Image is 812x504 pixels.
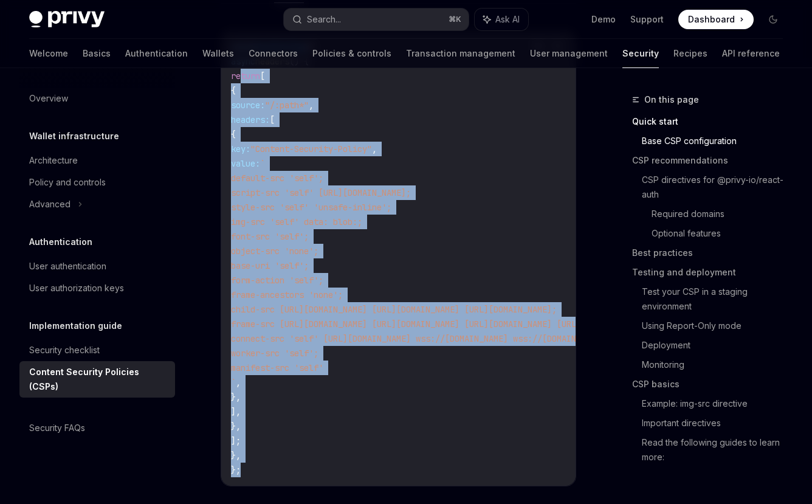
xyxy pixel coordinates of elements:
[231,100,265,111] span: source:
[622,39,659,68] a: Security
[495,13,520,26] span: Ask AI
[642,394,793,413] a: Example: img-src directive
[475,9,528,30] button: Ask AI
[231,464,241,475] span: };
[29,343,100,357] div: Security checklist
[231,231,309,242] span: font-src 'self';
[249,39,298,68] a: Connectors
[29,259,106,274] div: User authentication
[307,12,341,27] div: Search...
[644,92,699,107] span: On this page
[231,71,260,81] span: return
[722,39,780,68] a: API reference
[29,365,168,394] div: Content Security Policies (CSPs)
[250,143,372,154] span: "Content-Security-Policy"
[202,39,234,68] a: Wallets
[231,260,309,271] span: base-uri 'self';
[231,85,236,96] span: {
[29,235,92,249] h5: Authentication
[530,39,608,68] a: User management
[231,450,241,461] span: },
[231,158,260,169] span: value:
[763,10,783,29] button: Toggle dark mode
[19,88,175,109] a: Overview
[29,39,68,68] a: Welcome
[642,433,793,467] a: Read the following guides to learn more:
[265,100,309,111] span: "/:path*"
[231,275,323,286] span: form-action 'self';
[642,316,793,336] a: Using Report-Only mode
[270,114,275,125] span: [
[231,406,241,417] span: ],
[673,39,707,68] a: Recipes
[630,13,664,26] a: Support
[19,150,175,171] a: Architecture
[19,277,175,299] a: User authorization keys
[231,421,241,432] span: },
[449,15,461,24] span: ⌘ K
[19,255,175,277] a: User authentication
[632,151,793,170] a: CSP recommendations
[29,281,124,295] div: User authorization keys
[19,171,175,193] a: Policy and controls
[231,246,318,257] span: object-src 'none';
[632,263,793,282] a: Testing and deployment
[29,175,106,190] div: Policy and controls
[642,355,793,375] a: Monitoring
[29,421,85,435] div: Security FAQs
[678,10,754,29] a: Dashboard
[236,377,241,388] span: ,
[309,100,314,111] span: ,
[231,304,557,315] span: child-src [URL][DOMAIN_NAME] [URL][DOMAIN_NAME] [URL][DOMAIN_NAME];
[688,13,735,26] span: Dashboard
[591,13,616,26] a: Demo
[83,39,111,68] a: Basics
[231,348,318,359] span: worker-src 'self';
[125,39,188,68] a: Authentication
[406,39,515,68] a: Transaction management
[231,435,241,446] span: ];
[632,112,793,131] a: Quick start
[284,9,469,30] button: Search...⌘K
[642,170,793,204] a: CSP directives for @privy-io/react-auth
[29,153,78,168] div: Architecture
[231,143,250,154] span: key:
[642,282,793,316] a: Test your CSP in a staging environment
[231,202,391,213] span: style-src 'self' 'unsafe-inline';
[652,204,793,224] a: Required domains
[19,339,175,361] a: Security checklist
[231,173,323,184] span: default-src 'self';
[231,319,649,330] span: frame-src [URL][DOMAIN_NAME] [URL][DOMAIN_NAME] [URL][DOMAIN_NAME] [URL][DOMAIN_NAME];
[652,224,793,243] a: Optional features
[642,336,793,355] a: Deployment
[29,197,71,212] div: Advanced
[632,243,793,263] a: Best practices
[19,417,175,439] a: Security FAQs
[642,131,793,151] a: Base CSP configuration
[642,413,793,433] a: Important directives
[231,216,362,227] span: img-src 'self' data: blob:;
[231,289,343,300] span: frame-ancestors 'none';
[231,392,241,402] span: },
[312,39,391,68] a: Policies & controls
[29,11,105,28] img: dark logo
[29,129,119,143] h5: Wallet infrastructure
[231,377,236,388] span: `
[231,362,323,373] span: manifest-src 'self'
[372,143,377,154] span: ,
[29,319,122,333] h5: Implementation guide
[29,91,68,106] div: Overview
[260,158,265,169] span: `
[19,361,175,398] a: Content Security Policies (CSPs)
[231,114,270,125] span: headers:
[632,375,793,394] a: CSP basics
[231,187,411,198] span: script-src 'self' [URL][DOMAIN_NAME];
[260,71,265,81] span: [
[231,129,236,140] span: {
